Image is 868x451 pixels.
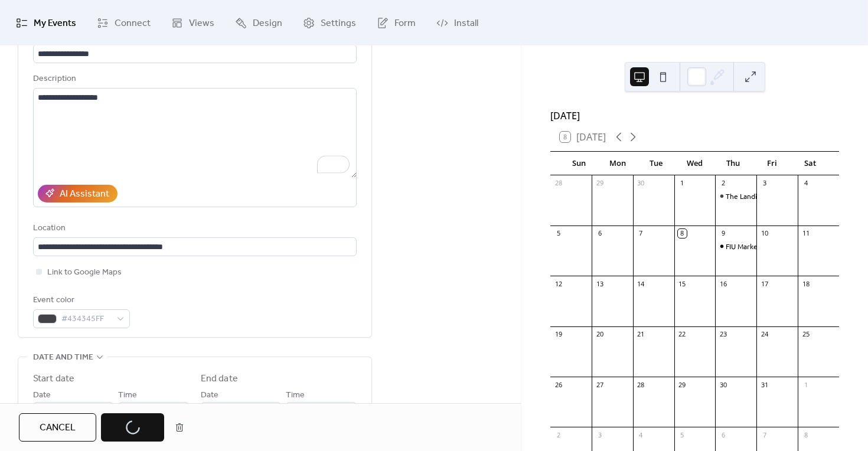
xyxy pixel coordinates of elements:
[801,229,810,238] div: 11
[321,14,356,32] span: Settings
[801,380,810,389] div: 1
[40,421,76,435] span: Cancel
[637,179,645,188] div: 30
[678,279,687,288] div: 15
[189,14,214,32] span: Views
[7,5,85,41] a: My Events
[201,388,218,403] span: Date
[394,14,416,32] span: Form
[801,279,810,288] div: 18
[637,380,645,389] div: 28
[760,430,769,439] div: 7
[47,266,122,280] span: Link to Google Maps
[115,14,151,32] span: Connect
[60,187,109,201] div: AI Assistant
[554,179,563,188] div: 28
[61,312,111,326] span: #434345FF
[554,330,563,339] div: 19
[726,191,782,201] div: The Landings MIA
[226,5,291,41] a: Design
[678,229,687,238] div: 8
[719,430,727,439] div: 6
[714,152,752,175] div: Thu
[595,330,604,339] div: 20
[33,388,51,403] span: Date
[801,179,810,188] div: 4
[286,388,305,403] span: Time
[34,14,76,32] span: My Events
[33,351,93,365] span: Date and time
[801,430,810,439] div: 8
[676,152,714,175] div: Wed
[33,72,354,86] div: Description
[760,229,769,238] div: 10
[560,152,598,175] div: Sun
[554,380,563,389] div: 26
[760,330,769,339] div: 24
[554,279,563,288] div: 12
[719,179,727,188] div: 2
[554,229,563,238] div: 5
[595,179,604,188] div: 29
[637,279,645,288] div: 14
[33,293,128,308] div: Event color
[368,5,425,41] a: Form
[637,229,645,238] div: 7
[33,88,357,178] textarea: To enrich screen reader interactions, please activate Accessibility in Grammarly extension settings
[719,380,727,389] div: 30
[595,430,604,439] div: 3
[760,279,769,288] div: 17
[719,229,727,238] div: 9
[678,430,687,439] div: 5
[678,179,687,188] div: 1
[550,109,839,123] div: [DATE]
[118,388,137,403] span: Time
[760,179,769,188] div: 3
[454,14,478,32] span: Install
[678,330,687,339] div: 22
[595,229,604,238] div: 6
[294,5,365,41] a: Settings
[637,330,645,339] div: 21
[554,430,563,439] div: 2
[19,413,96,442] button: Cancel
[88,5,159,41] a: Connect
[637,430,645,439] div: 4
[715,241,756,251] div: FIU Market
[760,380,769,389] div: 31
[719,279,727,288] div: 16
[752,152,791,175] div: Fri
[38,185,118,202] button: AI Assistant
[801,330,810,339] div: 25
[428,5,487,41] a: Install
[678,380,687,389] div: 29
[33,372,74,386] div: Start date
[595,279,604,288] div: 13
[33,221,354,236] div: Location
[201,372,238,386] div: End date
[719,330,727,339] div: 23
[598,152,637,175] div: Mon
[715,191,756,201] div: The Landings MIA
[637,152,676,175] div: Tue
[162,5,223,41] a: Views
[595,380,604,389] div: 27
[253,14,282,32] span: Design
[791,152,830,175] div: Sat
[726,241,761,251] div: FIU Market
